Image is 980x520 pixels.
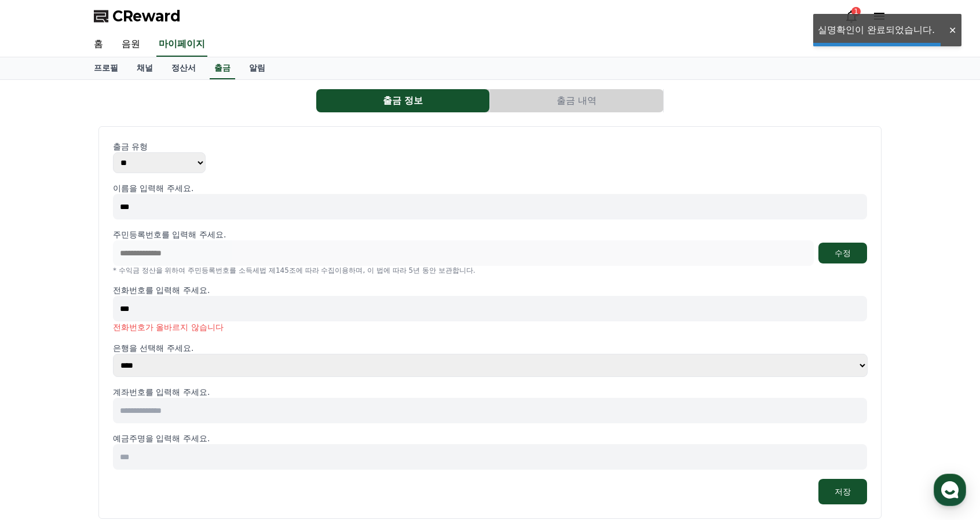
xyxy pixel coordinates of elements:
p: 전화번호가 올바르지 않습니다 [113,321,867,333]
button: 출금 정보 [316,89,489,112]
a: 정산서 [162,57,205,79]
a: 채널 [127,57,162,79]
a: 홈 [3,367,76,396]
span: CReward [112,7,181,25]
p: 주민등록번호를 입력해 주세요. [113,229,226,240]
p: 출금 유형 [113,141,867,152]
p: 은행을 선택해 주세요. [113,342,867,354]
a: 마이페이지 [156,32,207,57]
button: 수정 [818,243,867,263]
p: 전화번호를 입력해 주세요. [113,284,867,296]
span: 설정 [179,384,193,394]
p: 계좌번호를 입력해 주세요. [113,386,867,398]
p: 이름을 입력해 주세요. [113,182,867,194]
a: 알림 [240,57,275,79]
button: 출금 내역 [490,89,663,112]
a: 출금 정보 [316,89,490,112]
p: 예금주명을 입력해 주세요. [113,433,867,444]
a: 출금 내역 [490,89,664,112]
a: 출금 [210,57,235,79]
p: * 수익금 정산을 위하여 주민등록번호를 소득세법 제145조에 따라 수집이용하며, 이 법에 따라 5년 동안 보관합니다. [113,266,867,275]
a: 음원 [112,32,149,57]
a: 대화 [76,367,149,396]
span: 홈 [36,384,43,394]
a: CReward [94,7,181,25]
button: 저장 [818,479,867,504]
span: 대화 [106,385,120,394]
a: 홈 [85,32,112,57]
a: 프로필 [85,57,127,79]
a: 설정 [149,367,222,396]
div: 1 [851,7,861,16]
a: 1 [844,9,858,23]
